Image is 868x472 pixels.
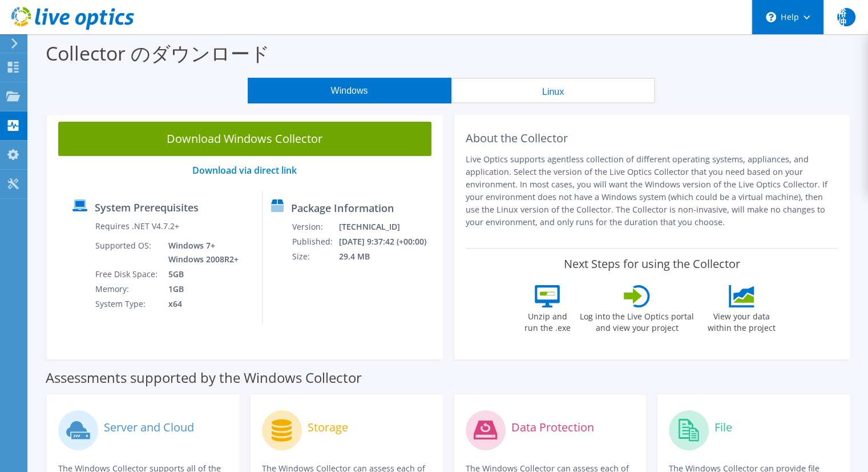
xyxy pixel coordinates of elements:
[766,12,776,22] svg: \n
[521,307,574,334] label: Unzip and run the .exe
[95,282,160,297] td: Memory:
[338,219,437,234] td: [TECHNICAL_ID]
[160,282,241,297] td: 1GB
[466,153,839,229] p: Live Optics supports agentless collection of different operating systems, appliances, and applica...
[564,257,740,271] label: Next Steps for using the Collector
[338,234,437,249] td: [DATE] 9:37:42 (+00:00)
[308,422,348,433] label: Storage
[466,131,839,145] h2: About the Collector
[95,221,179,232] label: Requires .NET V4.7.2+
[700,307,782,334] label: View your data within the project
[292,249,338,264] td: Size:
[714,422,732,433] label: File
[95,297,160,311] td: System Type:
[292,219,338,234] td: Version:
[95,238,160,267] td: Supported OS:
[451,78,655,103] button: Linux
[248,78,451,103] button: Windows
[46,40,270,66] label: Collector のダウンロード
[46,372,362,383] label: Assessments supported by the Windows Collector
[192,164,297,177] a: Download via direct link
[579,307,695,334] label: Log into the Live Optics portal and view your project
[160,267,241,282] td: 5GB
[160,238,241,267] td: Windows 7+ Windows 2008R2+
[95,202,199,213] label: System Prerequisites
[95,267,160,282] td: Free Disk Space:
[104,422,194,433] label: Server and Cloud
[338,249,437,264] td: 29.4 MB
[292,234,338,249] td: Published:
[160,297,241,311] td: x64
[837,8,855,26] span: 裕仲
[511,422,594,433] label: Data Protection
[291,202,393,214] label: Package Information
[58,122,431,156] a: Download Windows Collector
